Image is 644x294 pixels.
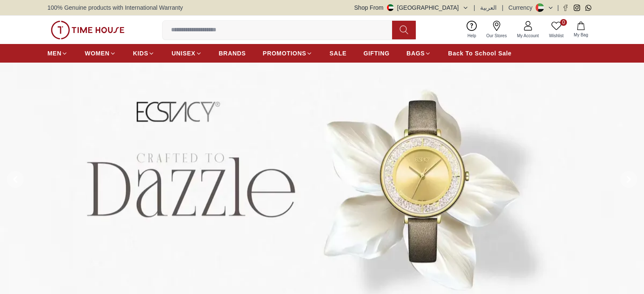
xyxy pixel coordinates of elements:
[85,46,116,61] a: WOMEN
[51,21,124,39] img: ...
[574,5,580,11] a: Instagram
[557,3,559,12] span: |
[363,49,390,58] span: GIFTING
[481,19,512,41] a: Our Stores
[514,33,542,39] span: My Account
[363,46,390,61] a: GIFTING
[562,5,569,11] a: Facebook
[483,33,510,39] span: Our Stores
[502,3,503,12] span: |
[406,49,425,58] span: BAGS
[263,46,313,61] a: PROMOTIONS
[387,4,394,11] img: United Arab Emirates
[329,46,346,61] a: SALE
[448,49,511,58] span: Back To School Sale
[464,33,480,39] span: Help
[560,19,567,26] span: 0
[47,49,61,58] span: MEN
[47,46,68,61] a: MEN
[133,46,155,61] a: KIDS
[406,46,431,61] a: BAGS
[329,49,346,58] span: SALE
[585,5,591,11] a: Whatsapp
[462,19,481,41] a: Help
[480,3,497,12] button: العربية
[544,19,569,41] a: 0Wishlist
[171,46,202,61] a: UNISEX
[570,32,591,38] span: My Bag
[569,20,593,40] button: My Bag
[448,46,511,61] a: Back To School Sale
[219,46,246,61] a: BRANDS
[219,49,246,58] span: BRANDS
[171,49,195,58] span: UNISEX
[509,3,536,12] div: Currency
[546,33,567,39] span: Wishlist
[85,49,110,58] span: WOMEN
[263,49,307,58] span: PROMOTIONS
[133,49,148,58] span: KIDS
[47,3,183,12] span: 100% Genuine products with International Warranty
[354,3,469,12] button: Shop From[GEOGRAPHIC_DATA]
[474,3,475,12] span: |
